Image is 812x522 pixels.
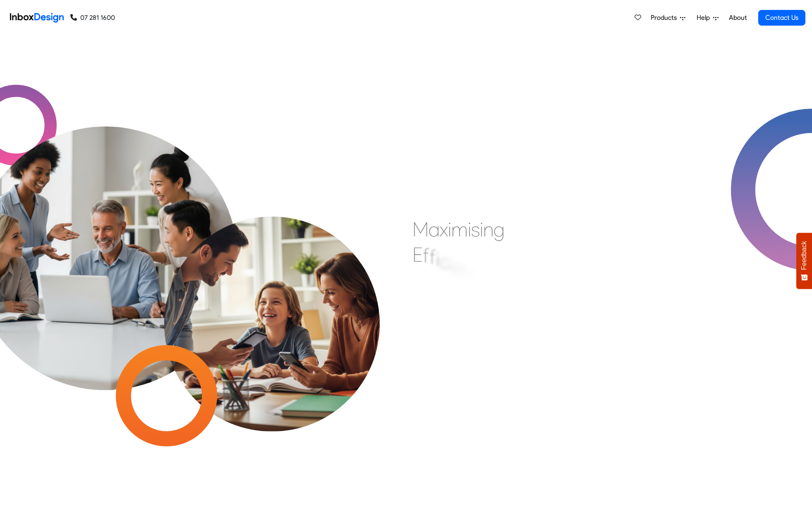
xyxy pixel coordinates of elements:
[412,217,429,242] div: M
[137,163,406,431] img: parents_with_child.png
[463,259,473,284] div: n
[439,249,449,274] div: c
[480,217,483,242] div: i
[800,241,808,270] span: Feedback
[453,255,463,280] div: e
[412,242,423,267] div: E
[647,10,689,26] a: Products
[448,217,451,242] div: i
[429,245,436,269] div: f
[471,217,480,242] div: s
[726,10,749,26] a: About
[693,10,722,26] a: Help
[70,13,115,23] a: 07 281 1600
[451,217,468,242] div: m
[436,246,439,271] div: i
[468,217,471,242] div: i
[796,233,812,289] button: Feedback - Show survey
[758,10,805,26] a: Contact Us
[651,13,680,23] span: Products
[423,243,429,268] div: f
[473,263,479,288] div: t
[493,217,505,242] div: g
[412,217,613,341] div: Maximising Efficient & Engagement, Connecting Schools, Families, and Students.
[483,217,493,242] div: n
[697,13,713,23] span: Help
[449,252,453,276] div: i
[440,217,448,242] div: x
[429,217,440,242] div: a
